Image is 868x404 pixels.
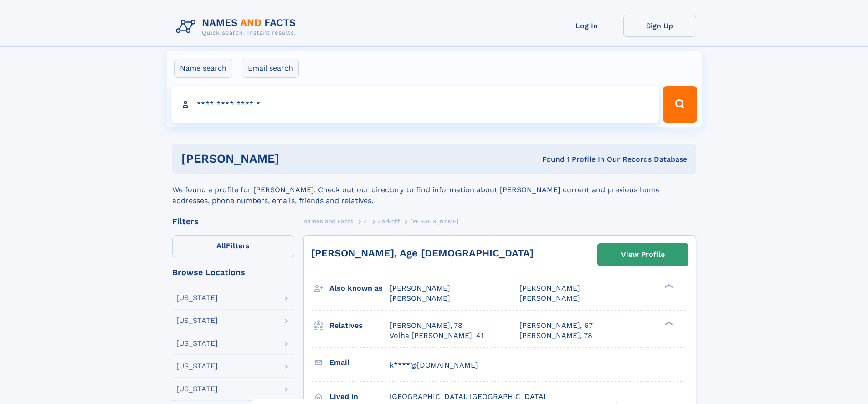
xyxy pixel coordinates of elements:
[329,281,390,296] h3: Also known as
[174,59,232,78] label: Name search
[176,340,218,347] div: [US_STATE]
[390,294,450,302] span: [PERSON_NAME]
[519,284,580,292] span: [PERSON_NAME]
[411,154,687,164] div: Found 1 Profile In Our Records Database
[242,59,299,78] label: Email search
[172,235,294,257] label: Filters
[598,244,688,266] a: View Profile
[623,15,696,37] a: Sign Up
[390,284,450,292] span: [PERSON_NAME]
[663,86,697,123] button: Search Button
[176,363,218,370] div: [US_STATE]
[172,268,294,276] div: Browse Locations
[172,174,696,206] div: We found a profile for [PERSON_NAME]. Check out our directory to find information about [PERSON_N...
[390,392,546,401] span: [GEOGRAPHIC_DATA], [GEOGRAPHIC_DATA]
[176,294,218,302] div: [US_STATE]
[176,385,218,393] div: [US_STATE]
[663,283,673,289] div: ❯
[519,331,592,341] a: [PERSON_NAME], 78
[550,15,623,37] a: Log In
[519,294,580,302] span: [PERSON_NAME]
[519,321,593,331] a: [PERSON_NAME], 67
[378,218,400,225] span: Zarkoff
[176,317,218,324] div: [US_STATE]
[303,215,354,227] a: Names and Facts
[364,218,368,225] span: Z
[181,153,411,164] h1: [PERSON_NAME]
[663,320,673,326] div: ❯
[390,331,483,341] a: Volha [PERSON_NAME], 41
[171,86,659,123] input: search input
[410,218,459,225] span: [PERSON_NAME]
[311,247,534,259] a: [PERSON_NAME], Age [DEMOGRAPHIC_DATA]
[378,215,400,227] a: Zarkoff
[390,321,462,331] a: [PERSON_NAME], 78
[216,241,226,250] span: All
[172,217,294,225] div: Filters
[329,355,390,370] h3: Email
[364,215,368,227] a: Z
[172,15,303,39] img: Logo Names and Facts
[329,318,390,333] h3: Relatives
[621,244,665,265] div: View Profile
